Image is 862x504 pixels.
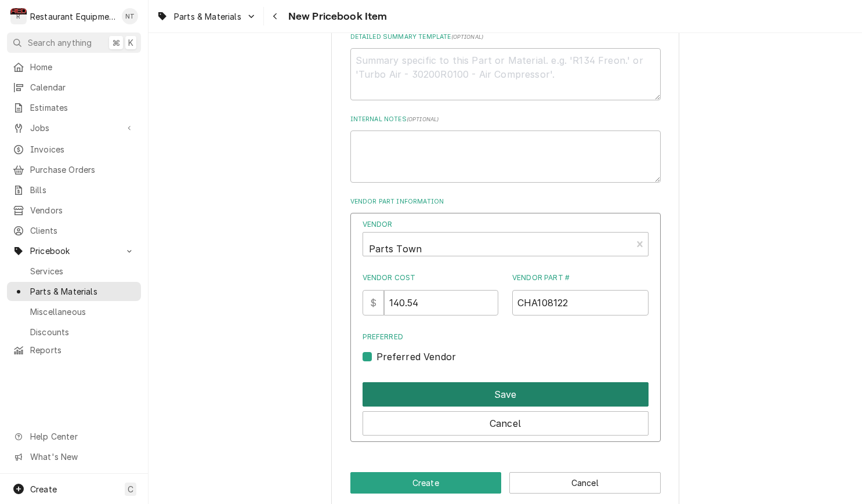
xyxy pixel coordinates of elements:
[7,201,141,220] a: Vendors
[350,115,661,183] div: Internal Notes
[266,7,285,26] button: Navigate back
[451,34,484,40] span: ( optional )
[7,302,141,321] a: Miscellaneous
[7,427,141,446] a: Go to Help Center
[128,37,133,49] span: K
[350,197,661,206] label: Vendor Part Information
[7,140,141,159] a: Invoices
[30,184,135,196] span: Bills
[28,37,92,49] span: Search anything
[7,32,141,53] button: Search anything⌘K
[7,241,141,260] a: Go to Pricebook
[350,472,661,494] div: Button Group
[30,245,118,257] span: Pricebook
[350,472,661,494] div: Button Group Row
[7,78,141,97] a: Calendar
[30,143,135,155] span: Invoices
[30,10,115,23] div: Restaurant Equipment Diagnostics
[350,32,661,42] label: Detailed Summary Template
[30,430,134,443] span: Help Center
[10,8,27,24] div: R
[7,447,141,466] a: Go to What's New
[152,7,261,26] a: Go to Parts & Materials
[7,160,141,179] a: Purchase Orders
[7,98,141,117] a: Estimates
[30,164,135,176] span: Purchase Orders
[363,407,649,436] div: Button Group Row
[30,224,135,237] span: Clients
[128,483,133,495] span: C
[7,262,141,281] a: Services
[376,350,457,364] label: Preferred Vendor
[350,115,661,124] label: Internal Notes
[363,378,649,436] div: Button Group
[30,306,135,318] span: Miscellaneous
[30,122,118,134] span: Jobs
[363,273,499,316] div: Vendor Cost
[407,116,439,122] span: ( optional )
[112,37,120,49] span: ⌘
[30,285,135,298] span: Parts & Materials
[30,265,135,277] span: Services
[363,219,649,364] div: Vendor Part Cost Edit Form
[30,61,135,73] span: Home
[174,10,241,23] span: Parts & Materials
[7,322,141,342] a: Discounts
[7,180,141,200] a: Bills
[350,197,661,448] div: Vendor Part Information
[30,101,135,114] span: Estimates
[7,282,141,301] a: Parts & Materials
[285,9,387,24] span: New Pricebook Item
[512,273,649,316] div: Vendor Part #
[122,8,138,24] div: NT
[363,411,649,436] button: Cancel
[512,273,649,283] label: Vendor Part #
[30,344,135,356] span: Reports
[30,204,135,216] span: Vendors
[350,472,502,494] button: Create
[363,332,649,363] div: Preferred
[30,451,134,463] span: What's New
[509,472,661,494] button: Cancel
[350,32,661,100] div: Detailed Summary Template
[30,81,135,93] span: Calendar
[363,382,649,407] button: Save
[10,8,27,24] div: Restaurant Equipment Diagnostics's Avatar
[363,290,384,316] div: $
[363,219,649,256] div: Vendor
[363,378,649,407] div: Button Group Row
[363,219,649,230] label: Vendor
[7,340,141,360] a: Reports
[363,332,649,342] label: Preferred
[7,118,141,137] a: Go to Jobs
[30,484,57,494] span: Create
[363,273,499,283] label: Vendor Cost
[30,326,135,338] span: Discounts
[7,57,141,77] a: Home
[7,221,141,240] a: Clients
[122,8,138,24] div: Nick Tussey's Avatar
